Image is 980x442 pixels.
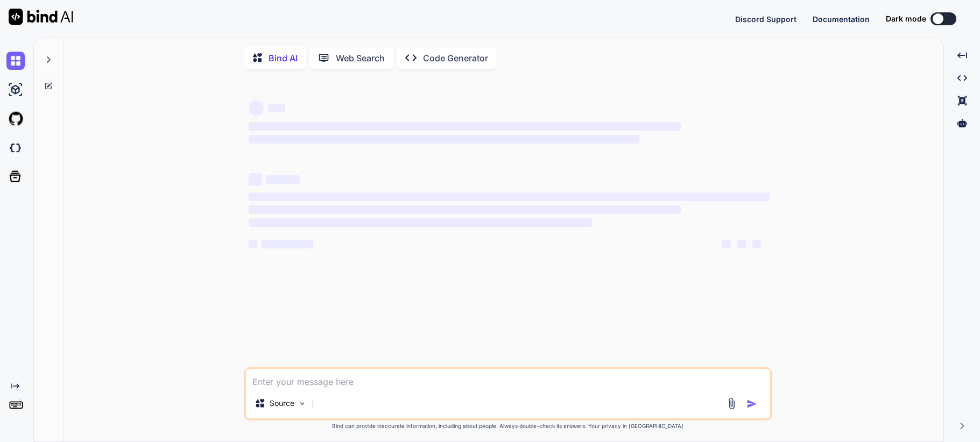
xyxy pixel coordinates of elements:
[737,240,746,248] span: ‌
[298,399,307,408] img: Pick Models
[270,398,294,409] p: Source
[746,398,757,409] img: icon
[249,205,681,214] span: ‌
[336,52,385,65] p: Web Search
[752,240,761,248] span: ‌
[244,422,772,430] p: Bind can provide inaccurate information, including about people. Always double-check its answers....
[249,218,593,227] span: ‌
[722,240,731,248] span: ‌
[269,52,298,65] p: Bind AI
[735,13,796,25] button: Discord Support
[249,135,639,144] span: ‌
[735,15,796,24] span: Discord Support
[249,122,681,131] span: ‌
[9,9,73,25] img: Bind AI
[6,52,25,70] img: chat
[249,173,262,186] span: ‌
[725,397,738,410] img: attachment
[249,193,770,201] span: ‌
[813,15,870,24] span: Documentation
[249,101,264,116] span: ‌
[886,13,926,24] span: Dark mode
[6,81,25,99] img: ai-studio
[268,104,285,112] span: ‌
[423,52,488,65] p: Code Generator
[262,240,313,248] span: ‌
[6,110,25,128] img: githubLight
[249,240,257,248] span: ‌
[813,13,870,25] button: Documentation
[266,175,300,184] span: ‌
[6,139,25,157] img: darkCloudIdeIcon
